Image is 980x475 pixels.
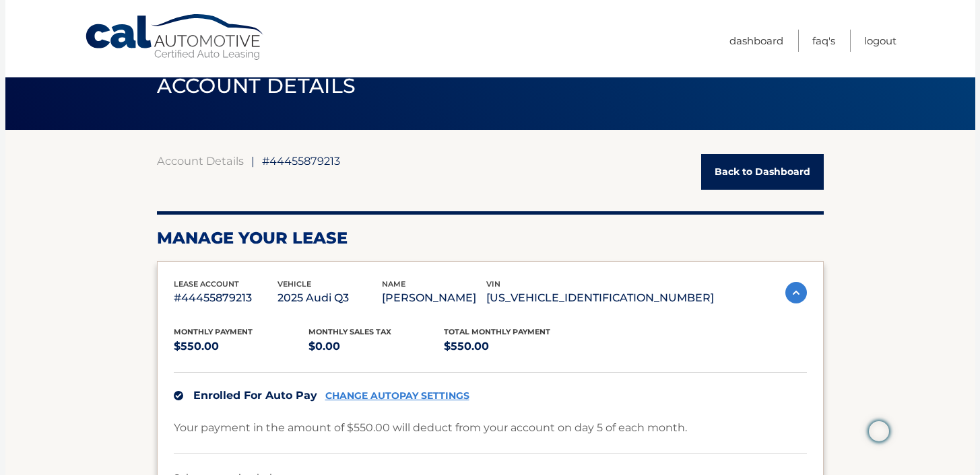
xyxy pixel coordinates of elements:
[174,327,253,336] span: Monthly Payment
[382,289,486,307] p: [PERSON_NAME]
[308,337,444,356] p: $0.00
[325,390,469,402] a: CHANGE AUTOPAY SETTINGS
[701,154,824,190] a: Back to Dashboard
[444,337,579,356] p: $550.00
[812,30,835,52] a: FAQ's
[174,279,239,289] span: lease account
[251,154,255,168] span: |
[174,337,309,356] p: $550.00
[174,391,183,400] img: check.svg
[729,30,783,52] a: Dashboard
[785,282,807,303] img: accordion-active.svg
[864,30,896,52] a: Logout
[277,289,382,307] p: 2025 Audi Q3
[84,13,266,61] a: Cal Automotive
[157,154,244,168] a: Account Details
[174,418,687,437] p: Your payment in the amount of $550.00 will deduct from your account on day 5 of each month.
[382,279,405,289] span: name
[486,279,500,289] span: vin
[444,327,550,336] span: Total Monthly Payment
[157,73,356,98] span: ACCOUNT DETAILS
[277,279,311,289] span: vehicle
[308,327,391,336] span: Monthly sales Tax
[486,289,714,307] p: [US_VEHICLE_IDENTIFICATION_NUMBER]
[193,389,317,402] span: Enrolled For Auto Pay
[262,154,340,168] span: #44455879213
[174,289,278,307] p: #44455879213
[157,228,824,248] h2: Manage Your Lease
